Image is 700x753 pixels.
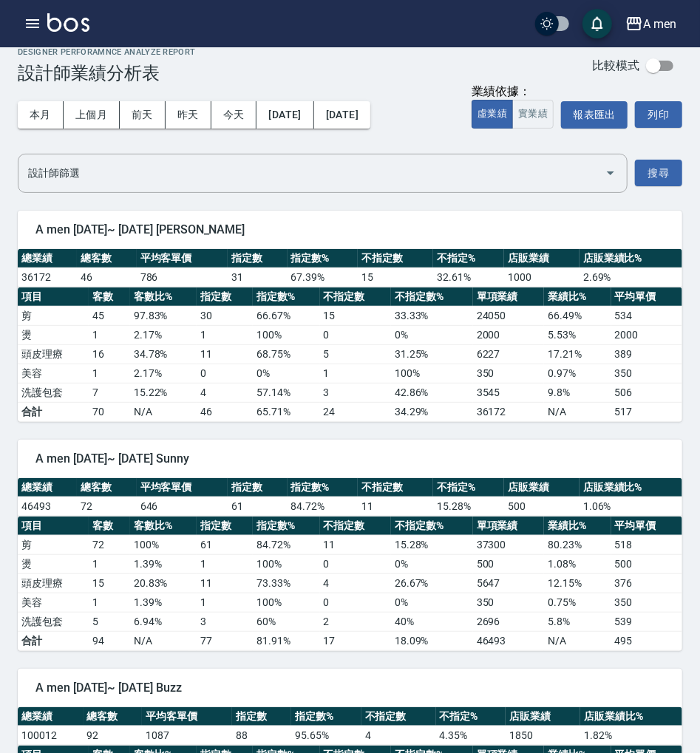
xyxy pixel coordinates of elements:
[232,707,291,726] th: 指定數
[137,268,228,287] td: 786
[433,249,504,268] th: 不指定%
[18,101,64,129] button: 本月
[544,306,611,325] td: 66.49 %
[611,364,682,383] td: 350
[228,478,287,497] th: 指定數
[166,101,211,129] button: 昨天
[197,517,253,536] th: 指定數
[130,325,197,344] td: 2.17 %
[391,325,473,344] td: 0 %
[89,383,129,402] td: 7
[89,554,129,573] td: 1
[18,249,77,268] th: 總業績
[137,497,228,516] td: 646
[506,707,580,726] th: 店販業績
[391,554,473,573] td: 0 %
[320,631,391,650] td: 17
[18,478,682,517] table: a dense table
[18,383,89,402] td: 洗護包套
[232,726,291,745] td: 88
[433,478,504,497] th: 不指定%
[89,306,129,325] td: 45
[18,554,89,573] td: 燙
[89,402,129,421] td: 70
[253,593,319,612] td: 100 %
[391,287,473,307] th: 不指定數%
[580,497,682,516] td: 1.06 %
[358,249,433,268] th: 不指定數
[544,593,611,612] td: 0.75 %
[643,15,676,33] div: A men
[291,707,361,726] th: 指定數%
[253,306,319,325] td: 66.67 %
[473,593,544,612] td: 350
[320,612,391,631] td: 2
[391,535,473,554] td: 15.28 %
[35,222,665,237] span: A men [DATE]~ [DATE] [PERSON_NAME]
[130,287,197,307] th: 客數比%
[611,383,682,402] td: 506
[506,726,580,745] td: 1850
[84,726,143,745] td: 92
[288,249,359,268] th: 指定數%
[473,306,544,325] td: 24050
[504,478,580,497] th: 店販業績
[18,517,89,536] th: 項目
[253,517,319,536] th: 指定數%
[77,478,136,497] th: 總客數
[544,631,611,650] td: N/A
[18,402,89,421] td: 合計
[64,101,120,129] button: 上個月
[619,9,682,39] button: A men
[580,268,682,287] td: 2.69 %
[592,58,639,73] p: 比較模式
[314,101,370,129] button: [DATE]
[611,631,682,650] td: 495
[130,306,197,325] td: 97.83 %
[473,554,544,573] td: 500
[130,402,197,421] td: N/A
[433,268,504,287] td: 32.61 %
[89,364,129,383] td: 1
[130,364,197,383] td: 2.17 %
[89,593,129,612] td: 1
[611,612,682,631] td: 539
[611,344,682,364] td: 389
[473,364,544,383] td: 350
[473,287,544,307] th: 單項業績
[89,631,129,650] td: 94
[544,535,611,554] td: 80.23 %
[288,497,359,516] td: 84.72 %
[197,287,253,307] th: 指定數
[361,726,436,745] td: 4
[228,497,287,516] td: 61
[18,306,89,325] td: 剪
[211,101,257,129] button: 今天
[130,573,197,593] td: 20.83 %
[197,535,253,554] td: 61
[197,383,253,402] td: 4
[320,535,391,554] td: 11
[89,325,129,344] td: 1
[77,497,136,516] td: 72
[473,631,544,650] td: 46493
[473,573,544,593] td: 5647
[89,344,129,364] td: 16
[253,402,319,421] td: 65.71%
[253,364,319,383] td: 0 %
[320,306,391,325] td: 15
[472,100,513,129] button: 虛業績
[580,707,682,726] th: 店販業績比%
[544,325,611,344] td: 5.53 %
[544,402,611,421] td: N/A
[611,554,682,573] td: 500
[544,364,611,383] td: 0.97 %
[24,160,599,186] input: 選擇設計師
[197,402,253,421] td: 46
[320,383,391,402] td: 3
[18,478,77,497] th: 總業績
[120,101,166,129] button: 前天
[197,364,253,383] td: 0
[391,364,473,383] td: 100 %
[391,383,473,402] td: 42.86 %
